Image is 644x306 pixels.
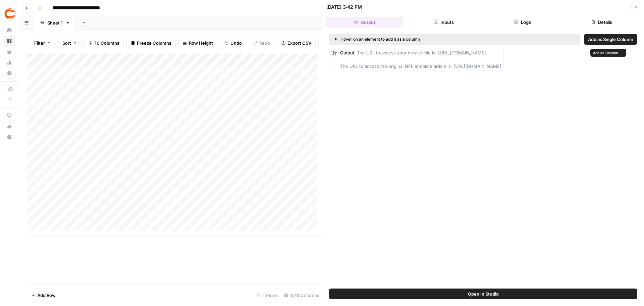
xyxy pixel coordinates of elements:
a: Settings [4,68,15,79]
button: What's new? [4,121,15,132]
span: Add as Column [593,50,618,55]
span: Open In Studio [468,291,499,297]
button: Freeze Columns [126,38,176,48]
a: Usage [4,57,15,68]
button: Add as Column [590,49,626,57]
a: Home [4,25,15,36]
button: Inputs [406,17,482,28]
div: 14 Rows [254,290,281,301]
span: Freeze Columns [137,40,171,46]
button: Output [326,17,403,28]
a: Browse [4,36,15,46]
span: Add as Single Column [588,36,633,43]
a: Sheet 1 [34,16,76,30]
img: Covers Logo [4,8,16,20]
a: AirOps Academy [4,110,15,121]
button: Help + Support [4,132,15,142]
button: Add Row [27,290,60,301]
span: Undo [230,40,242,46]
span: 10 Columns [95,40,119,46]
span: Add Row [37,292,56,299]
button: Open In Studio [329,289,637,299]
span: The URL to access your new article is: [URL][DOMAIN_NAME] The URL to access the original NFL temp... [340,50,501,69]
span: Sort [62,40,71,46]
button: Row Height [178,38,217,48]
span: Export CSV [287,40,311,46]
button: Details [563,17,640,28]
button: Export CSV [277,38,316,48]
button: Workspace: Covers [4,5,15,22]
span: Filter [34,40,45,46]
div: [DATE] 3:42 PM [326,4,362,10]
div: Sheet 1 [47,19,63,26]
span: Redo [259,40,270,46]
button: Sort [58,38,82,48]
button: Undo [220,38,246,48]
a: Your Data [4,46,15,57]
span: Row Height [189,40,213,46]
button: Logs [485,17,561,28]
div: 10/10 Columns [281,290,322,301]
button: Redo [249,38,274,48]
button: 10 Columns [84,38,124,48]
span: Output [340,50,354,55]
button: Add as Single Column [584,34,637,45]
button: Filter [30,38,55,48]
div: Hover on an element to add it as a column [334,36,497,42]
